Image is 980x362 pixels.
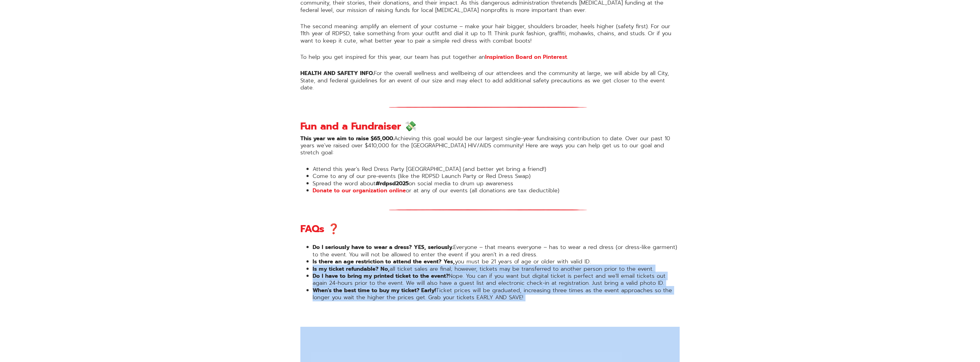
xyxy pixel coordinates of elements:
p: Achieving this goal would be our largest single-year fundraising contribution to date. Over our p... [300,135,680,156]
li: Nope. You can if you want but digital ticket is perfect and we'll email tickets out again 24-hour... [313,273,680,287]
strong: Yes, [444,257,455,266]
strong: No, [380,265,390,273]
strong: This year we aim to raise $65,000. [300,134,394,143]
li: all ticket sales are final; however, tickets may be transferred to another person prior to the ev... [313,266,680,273]
strong: Do I have to bring my printed ticket to the event? [313,272,449,280]
li: Spread the word about on social media to drum up awareness [313,180,680,187]
strong: Do I seriously have to wear a dress? [313,243,412,251]
li: you must be 21 years of age or older with valid ID. [313,258,680,265]
a: Inspiration Board on Pinterest [485,53,567,61]
strong: Is there an age restriction to attend the event? [313,257,441,266]
li: Ticket prices will be graduated, increasing three times as the event approaches so the longer you... [313,287,680,301]
p: To help you get inspired for this year, our team has put together an . [300,54,680,61]
li: Come to any of our pre-events (like the RDPSD Launch Party or Red Dress Swap) [313,173,680,180]
strong: Is my ticket refundable? [313,265,378,273]
strong: When's the best time to buy my ticket? Early! [313,286,436,295]
li: or at any of our events (all donations are tax deductible) [313,187,680,194]
strong: Fun and a Fundraiser 💸 [300,119,417,134]
p: For the overall wellness and wellbeing of our attendees and the community at large, we will abide... [300,70,680,91]
p: ‍ [300,311,680,318]
li: Everyone – that means everyone – has to wear a red dress (or dress-like garment) to the event. Yo... [313,244,680,258]
strong: FAQs ❓ [300,221,340,236]
strong: HEALTH AND SAFETY INFO. [300,69,374,77]
strong: YES, seriously. [414,243,453,251]
li: Attend this year's Red Dress Party [GEOGRAPHIC_DATA] (and better yet bring a friend!) [313,166,680,173]
p: The second meaning: amplify an element of your costume – make your hair bigger, shoulders broader... [300,23,680,44]
a: Donate to our organization online [313,186,406,195]
strong: #rdpsd2025 [376,179,409,188]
